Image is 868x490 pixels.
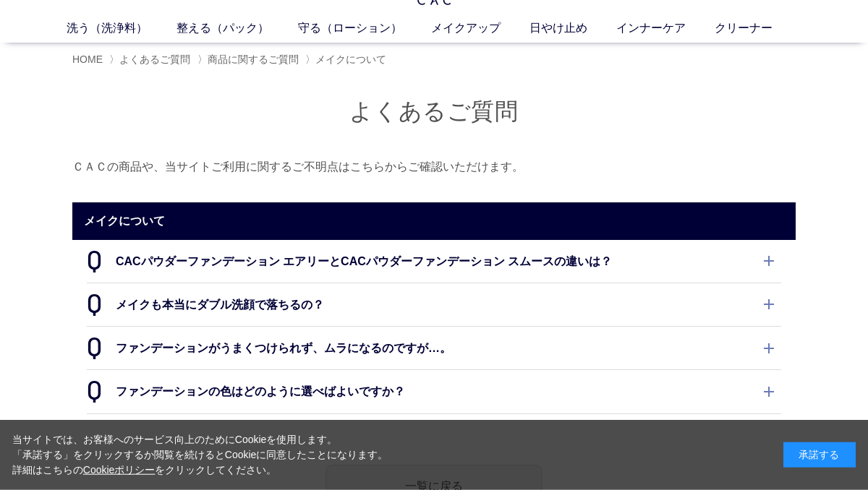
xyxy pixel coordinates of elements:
dt: ファンデーションの色はどのように選べばよいですか？ [87,370,781,413]
a: 洗う（洗浄料） [67,20,176,37]
li: 〉 [197,53,302,66]
h2: メイクについて [72,202,796,239]
a: インナーケア [616,20,715,37]
dt: メイクも本当にダブル洗顔で落ちるの？ [87,283,781,326]
h1: よくあるご質問 [72,96,796,127]
a: 守る（ローション） [298,20,431,37]
a: HOME [72,53,103,65]
a: クリーナー [715,20,801,37]
p: ＣＡＣの商品や、当サイトご利用に関するご不明点はこちらからご確認いただけます。 [72,156,796,177]
a: 日やけ止め [529,20,616,37]
a: 商品に関するご質問 [208,53,299,65]
li: 〉 [109,53,194,66]
div: 承諾する [783,442,856,468]
span: メイクについて [315,53,386,65]
a: 整える（パック） [176,20,298,37]
dt: ファンデーションがうまくつけられず、ムラになるのですが…。 [87,327,781,369]
a: Cookieポリシー [83,464,156,476]
div: 当サイトでは、お客様へのサービス向上のためにCookieを使用します。 「承諾する」をクリックするか閲覧を続けるとCookieに同意したことになります。 詳細はこちらの をクリックしてください。 [12,432,388,478]
dt: CACパウダーファンデーション エアリーとCACパウダーファンデーション スムースの違いは？ [87,240,781,283]
a: よくあるご質問 [119,53,190,65]
li: 〉 [305,53,390,66]
a: メイクアップ [431,20,529,37]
